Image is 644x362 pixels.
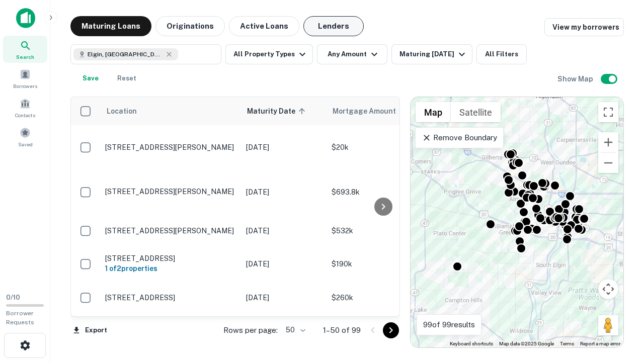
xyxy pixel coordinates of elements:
button: Active Loans [229,16,299,36]
span: Saved [18,140,33,148]
p: Remove Boundary [422,132,497,144]
th: Maturity Date [241,97,327,125]
p: $532k [332,225,432,236]
button: Reset [111,68,143,88]
p: 1–50 of 99 [323,324,361,336]
button: Originations [155,16,225,36]
button: Zoom out [598,153,618,173]
button: Any Amount [317,44,387,64]
p: [DATE] [246,225,321,236]
p: $190k [332,258,432,269]
a: Saved [3,123,47,150]
img: Google [413,334,446,347]
button: Zoom in [598,132,618,152]
a: Borrowers [3,65,47,92]
button: Toggle fullscreen view [598,102,618,122]
button: Go to next page [383,322,399,338]
a: Open this area in Google Maps (opens a new window) [413,334,446,347]
button: Save your search to get updates of matches that match your search criteria. [74,68,107,88]
button: Lenders [303,16,364,36]
button: Maturing [DATE] [391,44,472,64]
span: Borrowers [13,82,37,90]
button: Map camera controls [598,279,618,299]
p: [DATE] [246,187,321,198]
p: [STREET_ADDRESS][PERSON_NAME] [105,143,236,152]
a: View my borrowers [544,18,624,36]
p: [STREET_ADDRESS] [105,254,236,263]
div: Maturing [DATE] [399,48,468,60]
p: Rows per page: [223,324,278,336]
iframe: Chat Widget [594,282,644,330]
span: Maturity Date [247,105,308,117]
p: [STREET_ADDRESS][PERSON_NAME] [105,187,236,196]
span: Map data ©2025 Google [499,341,554,346]
a: Report a map error [580,341,620,346]
button: Keyboard shortcuts [450,340,493,347]
p: 99 of 99 results [423,319,475,331]
span: Borrower Requests [6,310,34,326]
span: Elgin, [GEOGRAPHIC_DATA], [GEOGRAPHIC_DATA] [88,50,163,59]
a: Search [3,36,47,63]
button: Maturing Loans [70,16,151,36]
th: Location [100,97,241,125]
button: Show street map [416,102,451,122]
p: $20k [332,142,432,153]
p: $693.8k [332,187,432,198]
th: Mortgage Amount [327,97,437,125]
img: capitalize-icon.png [16,8,35,28]
span: Search [16,53,34,61]
p: [STREET_ADDRESS] [105,293,236,302]
p: [DATE] [246,258,321,269]
div: 50 [282,323,307,337]
button: Show satellite imagery [451,102,501,122]
p: [STREET_ADDRESS][PERSON_NAME] [105,226,236,235]
a: Contacts [3,94,47,121]
span: Location [106,105,137,117]
p: [DATE] [246,142,321,153]
button: All Property Types [225,44,313,64]
div: 0 0 [411,97,623,347]
span: Mortgage Amount [333,105,409,117]
button: All Filters [476,44,527,64]
h6: 1 of 2 properties [105,263,236,274]
h6: Show Map [557,73,595,84]
p: $260k [332,292,432,303]
span: Contacts [15,111,35,119]
p: [DATE] [246,292,321,303]
span: 0 / 10 [6,294,20,301]
button: Export [70,323,110,338]
a: Terms (opens in new tab) [560,341,574,346]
